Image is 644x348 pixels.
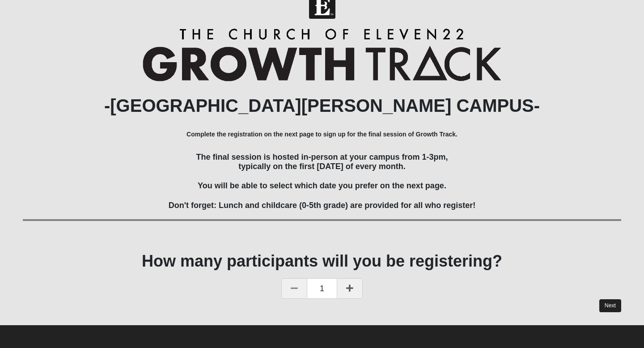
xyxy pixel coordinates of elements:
[599,299,621,312] a: Next
[23,251,621,271] h1: How many participants will you be registering?
[104,96,540,115] b: -[GEOGRAPHIC_DATA][PERSON_NAME] CAMPUS-
[238,162,406,171] span: typically on the first [DATE] of every month.
[169,201,475,210] span: Don't forget: Lunch and childcare (0-5th grade) are provided for all who register!
[186,131,458,138] b: Complete the registration on the next page to sign up for the final session of Growth Track.
[196,153,448,161] span: The final session is hosted in-person at your campus from 1-3pm,
[307,278,337,299] span: 1
[198,181,446,190] span: You will be able to select which date you prefer on the next page.
[143,28,502,81] img: Growth Track Logo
